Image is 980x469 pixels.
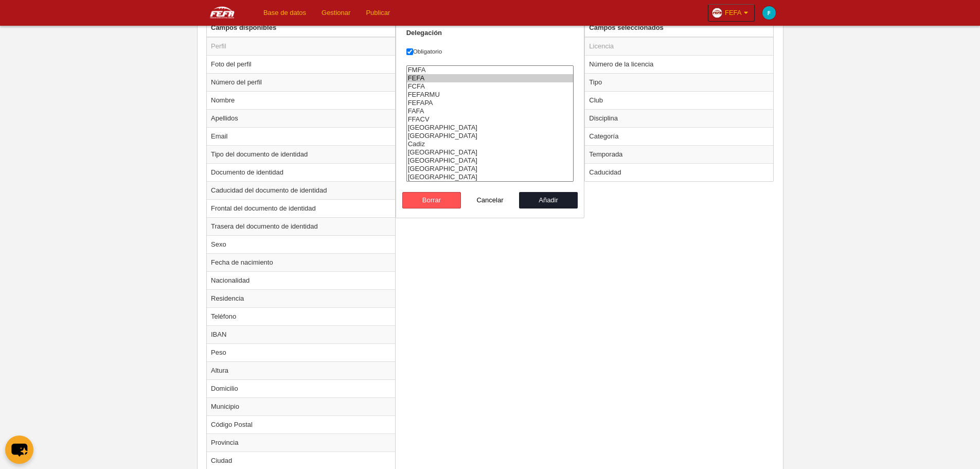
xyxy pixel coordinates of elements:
[207,217,395,235] td: Trasera del documento de identidad
[402,192,461,209] button: Borrar
[207,37,395,56] td: Perfil
[207,181,395,199] td: Caducidad del documento de identidad
[585,55,773,73] td: Número de la licencia
[519,192,578,209] button: Añadir
[585,19,773,37] th: Campos seleccionados
[207,199,395,217] td: Frontal del documento de identidad
[207,397,395,415] td: Municipio
[406,29,442,37] strong: Delegación
[407,124,574,132] option: Almería
[207,163,395,181] td: Documento de identidad
[207,19,395,37] th: Campos disponibles
[407,165,574,173] option: Granada
[207,109,395,127] td: Apellidos
[407,91,574,99] option: FEFARMU
[207,253,395,271] td: Fecha de nacimiento
[207,127,395,145] td: Email
[207,73,395,91] td: Número del perfil
[725,8,742,18] span: FEFA
[708,4,755,22] a: FEFA
[207,91,395,109] td: Nombre
[207,55,395,73] td: Foto del perfil
[407,157,574,165] option: Málaga
[207,361,395,379] td: Altura
[407,107,574,115] option: FAFA
[207,415,395,433] td: Código Postal
[207,433,395,451] td: Provincia
[407,115,574,124] option: FFACV
[585,145,773,163] td: Temporada
[197,6,247,19] img: FEFA
[207,343,395,361] td: Peso
[207,235,395,253] td: Sexo
[585,37,773,56] td: Licencia
[762,6,776,20] img: c2l6ZT0zMHgzMCZmcz05JnRleHQ9RiZiZz0wMGFjYzE%3D.png
[407,74,574,82] option: FEFA
[406,48,413,55] input: Obligatorio
[207,307,395,325] td: Teléfono
[407,82,574,91] option: FCFA
[407,132,574,140] option: Sevilla
[585,73,773,91] td: Tipo
[407,140,574,148] option: Cadiz
[407,148,574,157] option: Córdoba
[207,289,395,307] td: Residencia
[407,66,574,74] option: FMFA
[5,436,33,464] button: chat-button
[407,99,574,107] option: FEFAPA
[585,109,773,127] td: Disciplina
[712,8,722,18] img: Oazxt6wLFNvE.30x30.jpg
[207,325,395,343] td: IBAN
[585,127,773,145] td: Categoría
[585,91,773,109] td: Club
[585,163,773,181] td: Caducidad
[461,192,520,209] button: Cancelar
[207,145,395,163] td: Tipo del documento de identidad
[407,173,574,181] option: Huelva
[207,271,395,289] td: Nacionalidad
[207,379,395,397] td: Domicilio
[406,47,574,56] label: Obligatorio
